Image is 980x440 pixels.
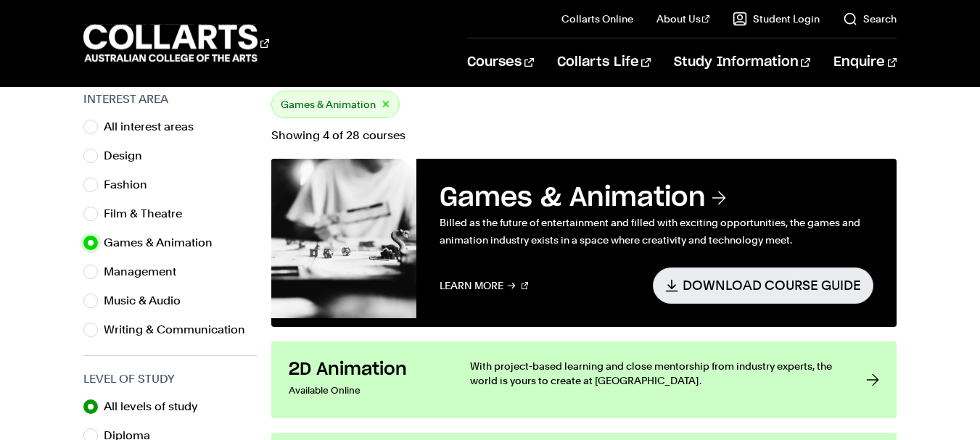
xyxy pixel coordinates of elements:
label: Music & Audio [104,291,192,311]
label: Games & Animation [104,233,224,253]
p: Billed as the future of entertainment and filled with exciting opportunities, the games and anima... [440,214,873,249]
p: Showing 4 of 28 courses [271,130,897,141]
label: Film & Theatre [104,204,194,224]
label: Management [104,262,188,282]
a: Search [843,12,897,26]
a: Learn More [440,267,529,303]
a: 2D Animation Available Online With project-based learning and close mentorship from industry expe... [271,341,897,418]
h3: Games & Animation [440,182,873,214]
p: Available Online [289,381,441,401]
a: Enquire [833,38,897,86]
label: All interest areas [104,117,205,137]
label: Writing & Communication [104,320,257,340]
a: Collarts Online [561,12,633,26]
a: Study Information [674,38,810,86]
img: Games & Animation [271,159,416,318]
div: Games & Animation [271,91,400,118]
a: Collarts Life [557,38,651,86]
a: Courses [467,38,533,86]
button: × [382,96,390,113]
a: Download Course Guide [653,267,873,303]
label: Fashion [104,175,159,195]
label: Design [104,146,154,166]
h3: Level of Study [83,370,257,388]
a: About Us [656,12,710,26]
h3: 2D Animation [289,359,441,381]
p: With project-based learning and close mentorship from industry experts, the world is yours to cre... [470,359,837,388]
h3: Interest Area [83,91,257,108]
label: All levels of study [104,397,210,417]
div: Go to homepage [83,22,269,64]
a: Student Login [733,12,820,26]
